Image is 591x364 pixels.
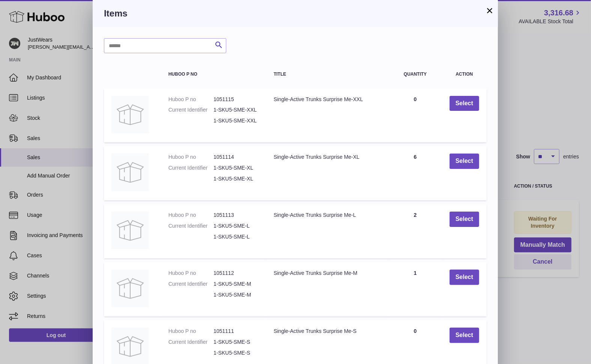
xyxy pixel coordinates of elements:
dt: Huboo P no [168,328,214,335]
button: Select [450,270,479,285]
button: × [485,6,494,15]
h3: Items [104,7,487,19]
th: Huboo P no [161,64,266,84]
dd: 1-SKU5-SME-L [214,233,259,240]
button: Select [450,154,479,169]
td: 0 [389,88,442,143]
dd: 1051114 [214,154,259,161]
dd: 1-SKU5-SME-L [214,222,259,230]
div: Single-Active Trunks Surprise Me-S [274,328,381,335]
td: 2 [389,204,442,258]
dt: Current Identifier [168,339,214,346]
img: Single-Active Trunks Surprise Me-XL [111,154,149,191]
dd: 1-SKU5-SME-XL [214,164,259,172]
th: Action [442,64,487,84]
dd: 1-SKU5-SME-XXL [214,106,259,113]
button: Select [450,96,479,111]
td: 6 [389,146,442,200]
img: Single-Active Trunks Surprise Me-L [111,212,149,249]
th: Quantity [389,64,442,84]
dt: Current Identifier [168,280,214,288]
dd: 1051115 [214,96,259,103]
button: Select [450,212,479,227]
th: Title [266,64,388,84]
div: Single-Active Trunks Surprise Me-L [274,212,381,219]
dt: Huboo P no [168,270,214,277]
button: Select [450,328,479,343]
div: Single-Active Trunks Surprise Me-M [274,270,381,277]
dd: 1-SKU5-SME-XXL [214,117,259,124]
dt: Current Identifier [168,164,214,172]
img: Single-Active Trunks Surprise Me-XXL [111,96,149,133]
div: Single-Active Trunks Surprise Me-XXL [274,96,381,103]
dd: 1-SKU5-SME-M [214,280,259,288]
dd: 1051111 [214,328,259,335]
dt: Huboo P no [168,96,214,103]
dt: Current Identifier [168,222,214,230]
td: 1 [389,262,442,316]
dd: 1051112 [214,270,259,277]
img: Single-Active Trunks Surprise Me-M [111,270,149,307]
dt: Huboo P no [168,154,214,161]
dt: Current Identifier [168,106,214,113]
dt: Huboo P no [168,212,214,219]
dd: 1-SKU5-SME-M [214,291,259,298]
div: Single-Active Trunks Surprise Me-XL [274,154,381,161]
dd: 1051113 [214,212,259,219]
dd: 1-SKU5-SME-S [214,349,259,357]
dd: 1-SKU5-SME-S [214,339,259,346]
dd: 1-SKU5-SME-XL [214,175,259,182]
